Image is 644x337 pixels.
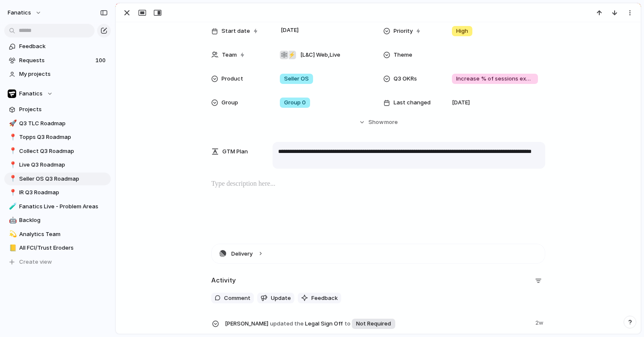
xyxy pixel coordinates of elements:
span: [L&C] Web , Live [300,51,340,59]
span: My projects [19,70,108,78]
span: Analytics Team [19,230,108,239]
a: 💫Analytics Team [4,228,111,241]
a: 📍Seller OS Q3 Roadmap [4,173,111,185]
span: Start date [221,27,250,35]
button: Feedback [298,293,341,304]
div: 💫 [9,229,15,239]
span: Live Q3 Roadmap [19,161,108,169]
a: My projects [4,68,111,81]
span: Q3 TLC Roadmap [19,119,108,128]
span: to [345,320,351,328]
span: High [456,27,468,35]
span: GTM Plan [222,147,248,156]
div: 📒 [9,243,15,253]
a: Projects [4,103,111,116]
button: 💫 [8,230,16,239]
span: Group [221,98,238,107]
div: 🤖 [9,216,15,225]
button: Fanatics [4,87,111,100]
span: Priority [394,27,413,35]
a: 📍IR Q3 Roadmap [4,186,111,199]
div: 📍 [9,188,15,198]
span: [PERSON_NAME] [225,320,268,328]
button: Update [257,293,294,304]
button: Create view [4,256,111,268]
h2: Activity [211,276,236,285]
div: 📍 [9,174,15,184]
span: Q3 OKRs [394,75,417,83]
button: 📍 [8,161,16,169]
span: Update [271,294,291,302]
a: Feedback [4,40,111,53]
a: 🧪Fanatics Live - Problem Areas [4,200,111,213]
span: Projects [19,105,108,114]
span: Not Required [356,320,391,328]
button: Comment [211,293,254,304]
span: Requests [19,56,93,65]
span: [DATE] [279,25,301,35]
span: Collect Q3 Roadmap [19,147,108,156]
a: 🤖Backlog [4,214,111,227]
span: Increase % of sessions exposed to IR from 41% to a monthly average of 80% in Sep [456,75,534,83]
span: Show [368,118,384,127]
span: Theme [394,51,412,59]
span: Feedback [311,294,338,302]
span: Team [222,51,237,59]
button: 🧪 [8,202,16,211]
span: Product [221,75,243,83]
span: fanatics [8,9,31,17]
button: 📍 [8,133,16,141]
button: Delivery [212,244,545,263]
div: 🚀 [9,118,15,128]
span: Seller OS Q3 Roadmap [19,175,108,183]
a: 📍Topps Q3 Roadmap [4,131,111,144]
span: Group 0 [284,98,306,107]
div: 📍 [9,160,15,170]
div: 🕸 [280,51,288,59]
span: Fanatics Live - Problem Areas [19,202,108,211]
a: 🚀Q3 TLC Roadmap [4,117,111,130]
div: 🧪 [9,202,15,211]
span: IR Q3 Roadmap [19,188,108,197]
span: 2w [535,317,545,327]
a: 📍Live Q3 Roadmap [4,158,111,171]
div: 📍 [9,146,15,156]
button: Showmore [211,115,545,130]
a: Requests100 [4,54,111,67]
button: 📍 [8,188,16,197]
span: Seller OS [284,75,309,83]
span: Topps Q3 Roadmap [19,133,108,141]
span: Last changed [394,98,431,107]
span: All FCI/Trust Eroders [19,244,108,252]
button: 🚀 [8,119,16,128]
span: Fanatics [19,89,43,98]
span: Legal Sign Off [225,317,530,330]
div: 📍 [9,132,15,142]
span: Comment [224,294,250,302]
button: 📍 [8,175,16,183]
span: [DATE] [452,98,470,107]
span: Feedback [19,42,108,51]
span: Backlog [19,216,108,225]
span: Create view [19,258,52,266]
span: 100 [95,56,107,65]
a: 📍Collect Q3 Roadmap [4,145,111,158]
button: 🤖 [8,216,16,225]
span: updated the [270,320,304,328]
button: 📍 [8,147,16,156]
span: more [384,118,398,127]
a: 📒All FCI/Trust Eroders [4,242,111,254]
div: ⚡ [287,51,296,59]
button: 📒 [8,244,16,252]
button: fanatics [4,6,46,20]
